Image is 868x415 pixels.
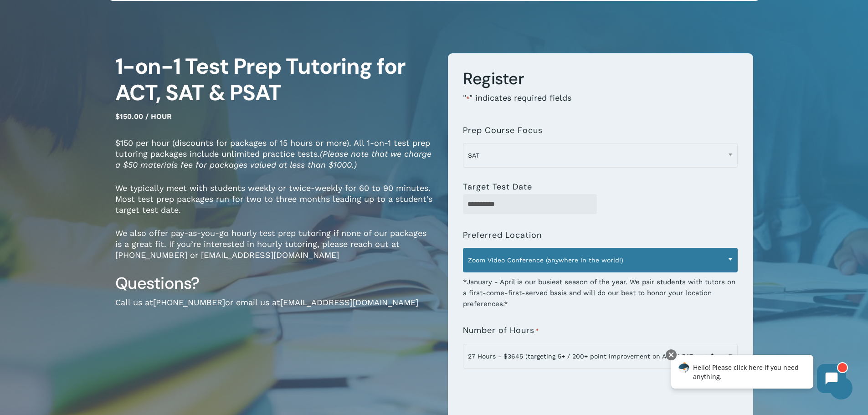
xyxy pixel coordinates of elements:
iframe: reCAPTCHA [463,374,601,410]
label: Preferred Location [463,231,542,240]
div: *January - April is our busiest season of the year. We pair students with tutors on a first-come-... [463,271,738,309]
span: 27 Hours - $3645 (targeting 5+ / 200+ point improvement on ACT / SAT; reg. $4050) [463,347,737,366]
em: (Please note that we charge a $50 materials fee for packages valued at less than $1000.) [115,149,431,169]
span: SAT [463,143,738,168]
label: Number of Hours [463,326,539,336]
label: Target Test Date [463,182,532,191]
p: Call us at or email us at [115,297,434,320]
h3: Questions? [115,273,434,294]
p: We typically meet with students weekly or twice-weekly for 60 to 90 minutes. Most test prep packa... [115,183,434,228]
label: Prep Course Focus [463,126,543,135]
span: SAT [463,146,737,165]
p: We also offer pay-as-you-go hourly test prep tutoring if none of our packages is a great fit. If ... [115,228,434,273]
span: Zoom Video Conference (anywhere in the world!) [463,248,738,272]
p: " " indicates required fields [463,92,738,117]
span: Zoom Video Conference (anywhere in the world!) [463,251,737,270]
span: 27 Hours - $3645 (targeting 5+ / 200+ point improvement on ACT / SAT; reg. $4050) [463,344,738,369]
a: [PHONE_NUMBER] [153,297,225,307]
h3: Register [463,68,738,89]
h1: 1-on-1 Test Prep Tutoring for ACT, SAT & PSAT [115,53,434,106]
iframe: Chatbot [662,348,855,402]
span: $150.00 / hour [115,112,172,121]
p: $150 per hour (discounts for packages of 15 hours or more). All 1-on-1 test prep tutoring package... [115,138,434,183]
a: [EMAIL_ADDRESS][DOMAIN_NAME] [280,297,418,307]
